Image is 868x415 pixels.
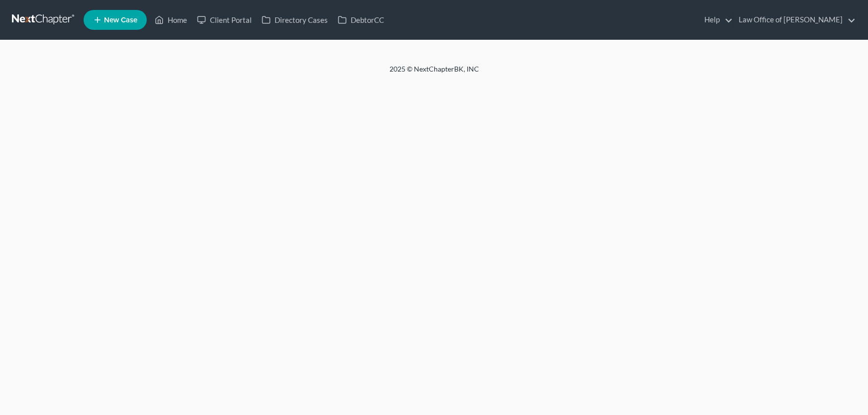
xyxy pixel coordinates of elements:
a: Law Office of [PERSON_NAME] [734,11,856,29]
div: 2025 © NextChapterBK, INC [151,64,718,82]
a: DebtorCC [333,11,389,29]
a: Client Portal [192,11,257,29]
a: Help [699,11,733,29]
a: Home [150,11,192,29]
a: Directory Cases [257,11,333,29]
new-legal-case-button: New Case [84,10,147,30]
